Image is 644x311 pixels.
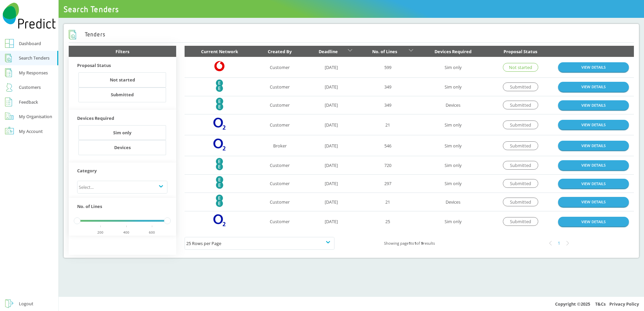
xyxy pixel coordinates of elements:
[357,174,418,193] td: 297
[59,297,644,311] div: Copyright © 2025
[305,211,357,232] td: [DATE]
[558,197,629,207] a: VIEW DETAILS
[190,47,250,56] div: Current Network
[186,239,333,247] div: 25 Rows per Page
[305,156,357,175] td: [DATE]
[255,114,305,135] td: Customer
[423,47,483,56] div: Devices Required
[558,120,629,130] a: VIEW DETAILS
[558,141,629,150] a: VIEW DETAILS
[310,47,346,56] div: Deadline
[503,179,539,188] div: Submitted
[78,140,166,155] button: Devices
[503,101,539,109] div: Submitted
[305,96,357,114] td: [DATE]
[69,46,176,57] div: Filters
[558,179,629,188] a: VIEW DETAILS
[111,228,141,236] div: 400
[79,183,94,191] div: Select...
[418,114,488,135] td: Sim only
[609,301,639,307] a: Privacy Policy
[503,198,539,206] div: Submitted
[77,61,167,72] div: Proposal Status
[558,82,629,92] a: VIEW DETAILS
[110,78,135,82] div: Not started
[255,156,305,175] td: Customer
[558,62,629,72] a: VIEW DETAILS
[3,3,56,29] img: Predict Mobile
[418,193,488,211] td: Devices
[137,228,167,236] div: 600
[558,160,629,170] a: VIEW DETAILS
[558,100,629,110] a: VIEW DETAILS
[357,96,418,114] td: 349
[555,239,563,248] div: 1
[255,193,305,211] td: Customer
[357,193,418,211] td: 21
[19,127,43,135] div: My Account
[357,57,418,78] td: 599
[19,112,52,120] div: My Organisation
[421,241,423,246] b: 9
[19,83,41,91] div: Customers
[305,174,357,193] td: [DATE]
[113,131,131,135] div: Sim only
[255,174,305,193] td: Customer
[77,114,167,125] div: Devices Required
[503,63,539,72] div: Not started
[78,88,166,103] button: Submitted
[111,93,134,97] div: Submitted
[418,96,488,114] td: Devices
[503,141,539,150] div: Submitted
[77,167,167,178] div: Category
[334,239,484,247] div: Showing page to of results
[357,211,418,232] td: 25
[503,120,539,129] div: Submitted
[418,78,488,96] td: Sim only
[114,145,131,150] div: Devices
[78,72,166,88] button: Not started
[595,301,606,307] a: T&Cs
[255,135,305,156] td: Broker
[493,47,548,56] div: Proposal Status
[260,47,300,56] div: Created By
[418,57,488,78] td: Sim only
[19,98,38,106] div: Feedback
[255,78,305,96] td: Customer
[503,82,539,91] div: Submitted
[418,135,488,156] td: Sim only
[305,114,357,135] td: [DATE]
[409,241,411,246] b: 1
[255,96,305,114] td: Customer
[418,156,488,175] td: Sim only
[418,211,488,232] td: Sim only
[418,174,488,193] td: Sim only
[357,135,418,156] td: 546
[77,202,167,213] div: No. of Lines
[414,241,416,246] b: 1
[362,47,407,56] div: No. of Lines
[558,217,629,227] a: VIEW DETAILS
[357,156,418,175] td: 720
[305,57,357,78] td: [DATE]
[357,114,418,135] td: 21
[305,135,357,156] td: [DATE]
[503,217,539,226] div: Submitted
[255,57,305,78] td: Customer
[19,69,48,77] div: My Responses
[78,125,166,140] button: Sim only
[19,300,33,308] div: Logout
[19,39,41,47] div: Dashboard
[357,78,418,96] td: 349
[503,161,539,170] div: Submitted
[69,30,105,40] h2: Tenders
[85,228,115,236] div: 200
[305,78,357,96] td: [DATE]
[19,54,50,62] div: Search Tenders
[305,193,357,211] td: [DATE]
[255,211,305,232] td: Customer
